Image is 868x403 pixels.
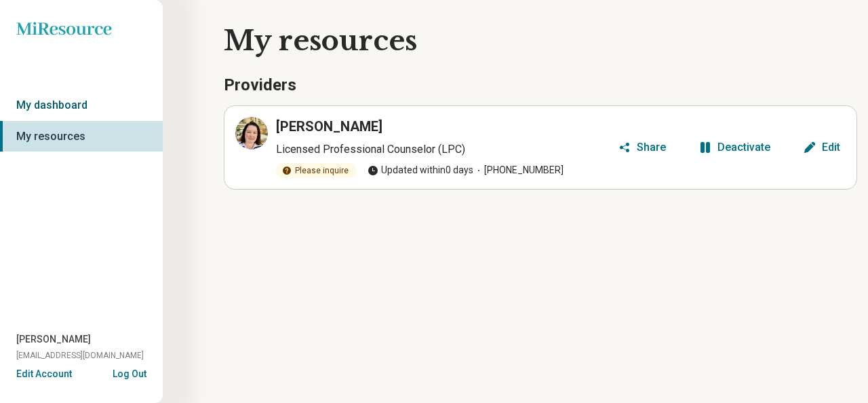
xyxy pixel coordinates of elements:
[276,117,382,136] h3: [PERSON_NAME]
[473,163,564,177] span: [PHONE_NUMBER]
[224,74,857,97] h3: Providers
[612,137,671,158] button: Share
[276,163,357,178] div: Please inquire
[693,137,776,158] button: Deactivate
[113,367,146,378] button: Log Out
[16,367,72,381] button: Edit Account
[797,137,846,158] button: Edit
[637,142,666,153] div: Share
[822,142,840,153] div: Edit
[368,163,473,177] span: Updated within 0 days
[16,332,91,347] span: [PERSON_NAME]
[16,349,144,362] span: [EMAIL_ADDRESS][DOMAIN_NAME]
[276,141,612,158] p: Licensed Professional Counselor (LPC)
[717,142,770,153] div: Deactivate
[224,22,857,60] h1: My resources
